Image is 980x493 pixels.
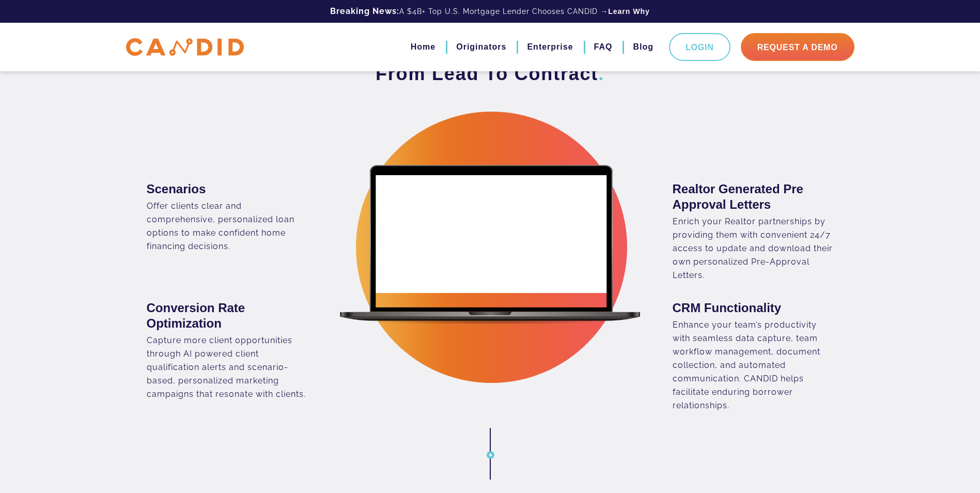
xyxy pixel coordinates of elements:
[673,181,834,212] h3: Realtor Generated Pre Approval Letters
[147,199,308,253] div: Offer clients clear and comprehensive, personalized loan options to make confident home financing...
[411,38,435,56] a: Home
[527,38,573,56] a: Enterprise
[147,62,834,86] h3: From Lead To Contract
[669,33,730,61] a: Login
[633,38,654,56] a: Blog
[456,38,506,56] a: Originators
[673,215,834,282] div: Enrich your Realtor partnerships by providing them with convenient 24/7 access to update and down...
[330,6,399,16] b: Breaking News:
[126,38,244,56] img: CANDID APP
[608,6,650,17] a: Learn Why
[594,38,613,56] a: FAQ
[741,33,854,61] a: Request A Demo
[147,300,308,331] h3: Conversion Rate Optimization
[673,318,834,412] div: Enhance your team’s productivity with seamless data capture, team workflow management, document c...
[147,181,308,197] h3: Scenarios
[673,300,834,316] h3: CRM Functionality
[147,334,308,401] div: Capture more client opportunities through AI powered client qualification alerts and scenario-bas...
[598,63,604,84] span: .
